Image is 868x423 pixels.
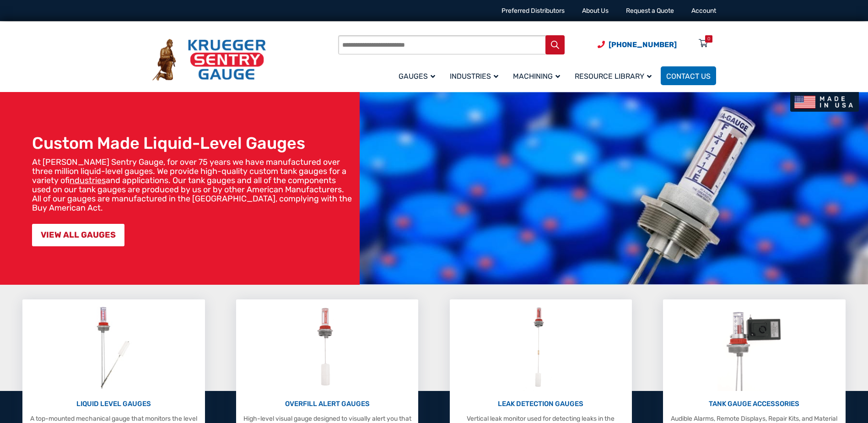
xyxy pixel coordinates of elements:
[666,72,711,81] span: Contact Us
[582,7,609,15] a: About Us
[569,65,661,87] a: Resource Library
[32,224,124,246] a: VIEW ALL GAUGES
[32,157,355,212] p: At [PERSON_NAME] Sentry Gauge, for over 75 years we have manufactured over three million liquid-l...
[501,7,565,15] a: Preferred Distributors
[241,399,414,409] p: OVERFILL ALERT GAUGES
[152,39,266,81] img: Krueger Sentry Gauge
[444,65,507,87] a: Industries
[707,35,710,43] div: 0
[717,304,791,391] img: Tank Gauge Accessories
[609,40,677,49] span: [PHONE_NUMBER]
[32,133,355,153] h1: Custom Made Liquid-Level Gauges
[575,72,652,81] span: Resource Library
[89,304,138,391] img: Liquid Level Gauges
[668,399,841,409] p: TANK GAUGE ACCESSORIES
[393,65,444,87] a: Gauges
[507,65,569,87] a: Machining
[450,72,498,81] span: Industries
[691,7,716,15] a: Account
[513,72,560,81] span: Machining
[70,175,106,185] a: industries
[399,72,435,81] span: Gauges
[454,399,627,409] p: LEAK DETECTION GAUGES
[523,304,559,391] img: Leak Detection Gauges
[661,66,716,85] a: Contact Us
[307,304,348,391] img: Overfill Alert Gauges
[626,7,674,15] a: Request a Quote
[790,92,859,112] img: Made In USA
[27,399,200,409] p: LIQUID LEVEL GAUGES
[598,39,677,50] a: Phone Number (920) 434-8860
